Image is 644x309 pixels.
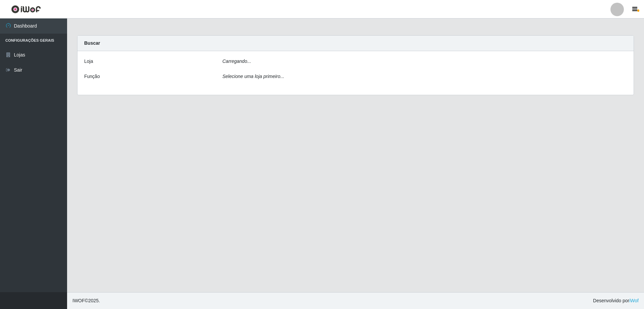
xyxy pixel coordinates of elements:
strong: Buscar [84,40,100,46]
span: Desenvolvido por [593,297,639,304]
label: Função [84,73,100,80]
a: iWof [629,298,639,303]
span: © 2025 . [72,297,100,304]
span: IWOF [72,298,85,303]
i: Selecione uma loja primeiro... [222,74,284,79]
i: Carregando... [222,59,251,64]
label: Loja [84,58,93,65]
img: CoreUI Logo [11,5,41,13]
